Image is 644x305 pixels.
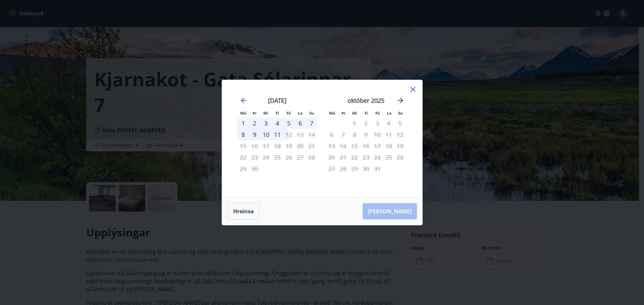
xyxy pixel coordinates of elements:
td: Not available. sunnudagur, 26. október 2025 [394,152,406,163]
td: Choose föstudagur, 5. september 2025 as your check-in date. It’s available. [283,118,294,129]
td: Not available. miðvikudagur, 29. október 2025 [349,163,360,174]
small: Fö [286,110,291,116]
div: 4 [272,118,283,129]
td: Not available. fimmtudagur, 23. október 2025 [360,152,372,163]
small: Mi [263,110,268,116]
div: 10 [260,129,272,140]
td: Not available. sunnudagur, 19. október 2025 [394,140,406,152]
td: Not available. laugardagur, 4. október 2025 [383,118,394,129]
td: Choose mánudagur, 1. september 2025 as your check-in date. It’s available. [237,118,249,129]
td: Not available. miðvikudagur, 15. október 2025 [349,140,360,152]
td: Choose mánudagur, 8. september 2025 as your check-in date. It’s available. [237,129,249,140]
td: Not available. fimmtudagur, 18. september 2025 [272,140,283,152]
td: Not available. föstudagur, 3. október 2025 [372,118,383,129]
td: Not available. sunnudagur, 12. október 2025 [394,129,406,140]
td: Not available. fimmtudagur, 2. október 2025 [360,118,372,129]
td: Not available. föstudagur, 17. október 2025 [372,140,383,152]
td: Choose miðvikudagur, 3. september 2025 as your check-in date. It’s available. [260,118,272,129]
td: Not available. föstudagur, 10. október 2025 [372,129,383,140]
div: 3 [260,118,272,129]
small: Su [309,110,314,116]
small: La [298,110,303,116]
td: Choose sunnudagur, 7. september 2025 as your check-in date. It’s available. [306,118,317,129]
div: 1 [237,118,249,129]
td: Not available. sunnudagur, 14. september 2025 [306,129,317,140]
td: Not available. laugardagur, 13. september 2025 [294,129,306,140]
td: Not available. mánudagur, 15. september 2025 [237,140,249,152]
td: Not available. fimmtudagur, 30. október 2025 [360,163,372,174]
small: Má [329,110,335,116]
small: Su [398,110,403,116]
td: Not available. laugardagur, 18. október 2025 [383,140,394,152]
td: Not available. mánudagur, 29. september 2025 [237,163,249,174]
div: 7 [306,118,317,129]
td: Not available. miðvikudagur, 24. september 2025 [260,152,272,163]
td: Not available. föstudagur, 31. október 2025 [372,163,383,174]
small: Þr [341,110,345,116]
td: Not available. fimmtudagur, 9. október 2025 [360,129,372,140]
div: 8 [237,129,249,140]
td: Not available. föstudagur, 26. september 2025 [283,152,294,163]
td: Not available. þriðjudagur, 14. október 2025 [337,140,349,152]
td: Not available. miðvikudagur, 1. október 2025 [349,118,360,129]
td: Choose fimmtudagur, 11. september 2025 as your check-in date. It’s available. [272,129,283,140]
small: Má [240,110,246,116]
button: Hreinsa [227,203,260,220]
td: Not available. fimmtudagur, 25. september 2025 [272,152,283,163]
small: Þr [253,110,257,116]
td: Not available. miðvikudagur, 17. september 2025 [260,140,272,152]
div: Move forward to switch to the next month. [396,96,405,104]
td: Not available. miðvikudagur, 22. október 2025 [349,152,360,163]
div: Aðeins útritun í boði [283,129,294,140]
td: Choose þriðjudagur, 2. september 2025 as your check-in date. It’s available. [249,118,260,129]
td: Not available. mánudagur, 13. október 2025 [326,140,337,152]
strong: [DATE] [268,96,286,104]
div: 6 [294,118,306,129]
td: Not available. laugardagur, 25. október 2025 [383,152,394,163]
small: La [387,110,391,116]
td: Not available. miðvikudagur, 8. október 2025 [349,129,360,140]
td: Not available. mánudagur, 22. september 2025 [237,152,249,163]
td: Not available. laugardagur, 11. október 2025 [383,129,394,140]
td: Not available. þriðjudagur, 7. október 2025 [337,129,349,140]
td: Not available. föstudagur, 12. september 2025 [283,129,294,140]
td: Not available. þriðjudagur, 23. september 2025 [249,152,260,163]
div: 5 [283,118,294,129]
div: 9 [249,129,260,140]
td: Not available. mánudagur, 6. október 2025 [326,129,337,140]
td: Choose laugardagur, 6. september 2025 as your check-in date. It’s available. [294,118,306,129]
td: Not available. þriðjudagur, 21. október 2025 [337,152,349,163]
td: Choose fimmtudagur, 4. september 2025 as your check-in date. It’s available. [272,118,283,129]
td: Not available. föstudagur, 24. október 2025 [372,152,383,163]
td: Not available. þriðjudagur, 28. október 2025 [337,163,349,174]
td: Not available. föstudagur, 19. september 2025 [283,140,294,152]
td: Not available. fimmtudagur, 16. október 2025 [360,140,372,152]
td: Not available. þriðjudagur, 16. september 2025 [249,140,260,152]
td: Not available. sunnudagur, 21. september 2025 [306,140,317,152]
td: Not available. laugardagur, 20. september 2025 [294,140,306,152]
small: Fi [365,110,368,116]
td: Not available. laugardagur, 27. september 2025 [294,152,306,163]
td: Not available. þriðjudagur, 30. september 2025 [249,163,260,174]
td: Not available. sunnudagur, 5. október 2025 [394,118,406,129]
strong: október 2025 [347,96,384,104]
small: Fö [375,110,380,116]
td: Choose miðvikudagur, 10. september 2025 as your check-in date. It’s available. [260,129,272,140]
small: Mi [352,110,357,116]
div: 2 [249,118,260,129]
td: Not available. sunnudagur, 28. september 2025 [306,152,317,163]
td: Choose þriðjudagur, 9. september 2025 as your check-in date. It’s available. [249,129,260,140]
small: Fi [276,110,279,116]
td: Not available. mánudagur, 20. október 2025 [326,152,337,163]
div: Calendar [230,88,414,189]
div: Move backward to switch to the previous month. [239,96,248,104]
div: 11 [272,129,283,140]
td: Not available. mánudagur, 27. október 2025 [326,163,337,174]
